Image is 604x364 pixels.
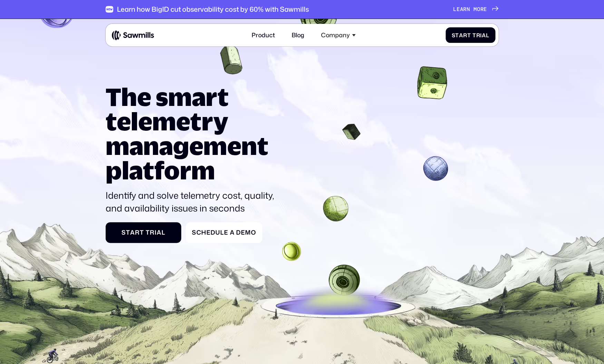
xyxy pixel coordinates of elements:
span: c [196,229,201,236]
span: S [121,229,126,236]
span: T [146,229,150,236]
span: u [215,229,220,236]
span: a [482,32,486,38]
span: h [201,229,206,236]
span: S [192,229,196,236]
span: m [245,229,251,236]
span: S [451,32,455,38]
span: r [150,229,155,236]
span: r [463,32,467,38]
span: t [455,32,459,38]
span: t [467,32,471,38]
div: Company [316,27,360,43]
a: StartTrial [446,28,495,43]
span: r [135,229,140,236]
span: i [480,32,482,38]
span: o [251,229,256,236]
span: n [467,6,470,12]
span: a [230,229,234,236]
span: D [236,229,241,236]
span: e [206,229,211,236]
span: t [140,229,144,236]
span: e [241,229,245,236]
span: e [456,6,460,12]
span: r [476,32,480,38]
span: e [224,229,228,236]
span: a [157,229,162,236]
a: Blog [287,27,309,43]
span: o [477,6,480,12]
a: Learnmore [453,6,498,12]
span: a [459,32,463,38]
a: Product [247,27,280,43]
a: StartTrial [106,222,181,243]
span: l [162,229,165,236]
span: a [130,229,135,236]
span: t [126,229,130,236]
p: Identify and solve telemetry cost, quality, and availability issues in seconds [106,189,281,215]
div: Learn how BigID cut observability cost by 60% with Sawmills [117,5,309,13]
span: r [480,6,484,12]
span: r [463,6,467,12]
span: d [211,229,215,236]
span: m [474,6,477,12]
span: L [453,6,457,12]
span: e [484,6,487,12]
a: ScheduleaDemo [186,222,262,243]
div: Company [321,31,350,39]
span: i [155,229,157,236]
span: l [220,229,224,236]
span: a [460,6,463,12]
span: l [486,32,489,38]
span: T [472,32,476,38]
h1: The smart telemetry management platform [106,85,281,183]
